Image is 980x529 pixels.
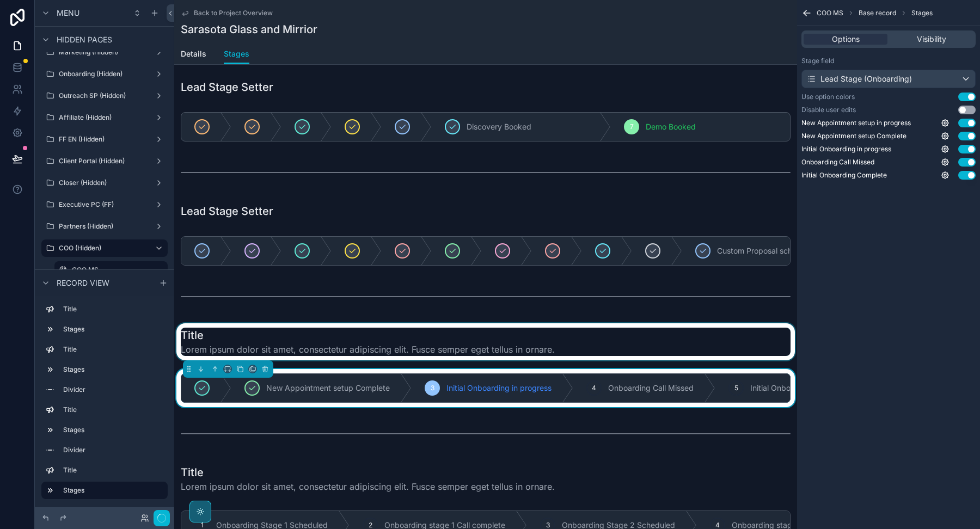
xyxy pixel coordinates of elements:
a: Back to Project Overview [181,9,273,17]
label: Stages [63,486,159,495]
span: 5 [734,384,738,392]
span: Initial Onboarding in progress [446,383,552,393]
a: Affiliate (Hidden) [41,109,168,126]
span: Base record [859,9,896,17]
label: Executive PC (FF) [59,200,150,209]
button: Lead Stage (Onboarding) [801,70,976,88]
label: Marketing (Hidden) [59,48,150,57]
label: COO (Hidden) [59,244,146,253]
label: Onboarding (Hidden) [59,70,150,78]
label: Disable user edits [801,106,856,114]
div: Lead Stage (Onboarding) [806,73,912,84]
label: Stages [63,426,163,434]
span: Initial Onboarding Complete [750,383,850,393]
a: COO MS [54,261,168,279]
label: Partners (Hidden) [59,222,150,231]
a: FF EN (Hidden) [41,131,168,148]
h1: Sarasota Glass and Mirrior [181,22,317,37]
a: Marketing (Hidden) [41,44,168,61]
a: Client Portal (Hidden) [41,152,168,170]
div: scrollable content [35,296,174,507]
label: Divider [63,385,163,394]
span: Menu [57,8,79,19]
span: New Appointment setup in progress [801,119,911,127]
span: Stages [911,9,933,17]
label: Divider [63,506,163,515]
label: Divider [63,446,163,454]
a: Partners (Hidden) [41,218,168,235]
label: Affiliate (Hidden) [59,113,150,122]
span: Initial Onboarding in progress [801,145,891,153]
label: Closer (Hidden) [59,179,150,187]
label: Stages [63,365,163,374]
label: COO MS [72,266,161,274]
span: Initial Onboarding Complete [801,171,887,180]
label: Title [63,405,163,414]
label: Client Portal (Hidden) [59,157,150,165]
label: Outreach SP (Hidden) [59,91,150,100]
span: 4 [592,384,596,392]
span: COO MS [817,9,843,17]
span: Hidden pages [57,34,112,45]
span: Visibility [917,34,946,45]
span: 3 [431,384,434,392]
a: Closer (Hidden) [41,174,168,192]
span: Onboarding Call Missed [801,158,874,167]
span: Stages [224,48,249,59]
a: Executive PC (FF) [41,196,168,213]
a: Stages [224,44,249,65]
span: Onboarding Call Missed [608,383,694,393]
span: Options [832,34,860,45]
label: Stage field [801,57,834,65]
span: New Appointment setup Complete [801,132,906,140]
span: Details [181,48,206,59]
label: Use option colors [801,93,855,101]
label: Title [63,345,163,354]
label: Stages [63,325,163,334]
a: Outreach SP (Hidden) [41,87,168,104]
span: Record view [57,278,109,288]
a: Details [181,44,206,66]
span: Back to Project Overview [194,9,273,17]
a: COO (Hidden) [41,239,168,257]
label: FF EN (Hidden) [59,135,150,144]
span: New Appointment setup Complete [266,383,390,393]
label: Title [63,305,163,313]
a: Onboarding (Hidden) [41,65,168,83]
label: Title [63,466,163,475]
